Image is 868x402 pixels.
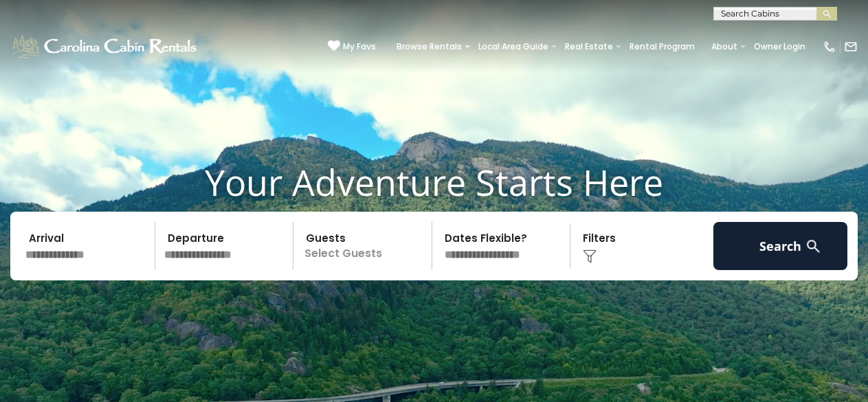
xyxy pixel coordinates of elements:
[298,222,432,270] p: Select Guests
[823,40,836,54] img: phone-regular-white.png
[328,40,376,54] a: My Favs
[471,37,555,56] a: Local Area Guide
[390,37,469,56] a: Browse Rentals
[623,37,702,56] a: Rental Program
[10,33,201,60] img: White-1-1-2.png
[747,37,812,56] a: Owner Login
[343,41,376,53] span: My Favs
[704,37,744,56] a: About
[805,238,822,255] img: search-regular-white.png
[558,37,620,56] a: Real Estate
[844,40,858,54] img: mail-regular-white.png
[10,161,858,203] h1: Your Adventure Starts Here
[583,249,597,263] img: filter--v1.png
[713,222,848,270] button: Search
